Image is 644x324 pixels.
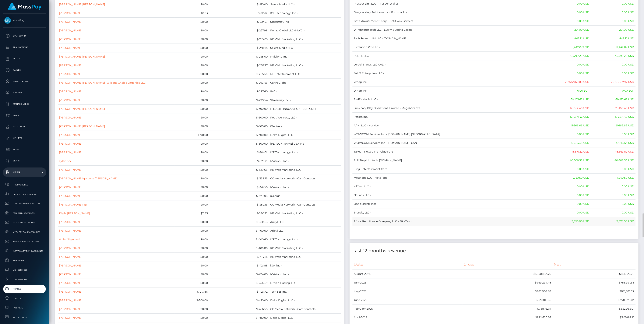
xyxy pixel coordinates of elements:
a: API Keys [3,133,46,143]
span: Balance Adjustments [4,192,45,196]
td: CC Media Network - CamContacts [269,200,341,209]
a: [PERSON_NAME] [59,46,82,50]
td: 9,875.00 USD [548,217,591,226]
a: Ibanera Bank Accounts [3,238,46,246]
td: Le-Vel Brands LLC CAD - [352,60,548,69]
td: 0.00 USD [548,17,591,26]
td: Gotit Amusement S corp - Gotit Amusement [352,17,548,26]
td: -915.91 USD [548,34,591,43]
td: $-238.74 [209,44,269,52]
td: $-300.00 [209,113,269,122]
a: Links [3,111,46,120]
td: Driven Trading, LLC - [269,279,341,287]
td: $0.00 [174,270,209,279]
span: MyEUPay Bank Accounts [4,230,45,234]
td: $-450.00 [209,296,269,305]
td: Blonde, LLC - [352,208,548,217]
span: Ibanera Bank Accounts [4,239,45,244]
td: $0.00 [174,279,209,287]
a: Volha Shynhirei [59,238,80,241]
p: Taxes [4,147,45,152]
td: 0.00 USD [591,130,635,139]
td: $0.00 [174,165,209,174]
td: $-421.88 [209,261,269,270]
td: ICF Technology, Inc. - [269,235,341,244]
a: [PERSON_NAME] [59,168,82,171]
td: ICF Technology, Inc. - [269,9,341,17]
a: Batches [3,88,46,97]
td: Takeoff Newco Inc - Club Fans [352,147,548,156]
a: Fortress Bank Accounts [3,200,46,208]
td: -915.91 USD [591,34,635,43]
td: Root Wellness, LLC - [269,113,341,122]
a: [PERSON_NAME] [59,11,82,15]
td: $831,782.27 [552,287,635,296]
td: 69,415.63 USD [591,95,635,104]
td: $-227.98 [209,26,269,35]
td: 48,816.22 USD [548,147,591,156]
td: 0.00 USD [548,208,591,217]
td: 5,666.66 USD [591,121,635,130]
a: [PERSON_NAME] [59,299,82,302]
td: 0.00 USD [548,8,591,17]
td: 123,169.40 USD [591,104,635,113]
span: Finance [4,287,45,291]
span: Payer Logos [4,315,45,319]
td: 69,415.63 USD [548,95,591,104]
td: Metatope LLC - MetaTope [352,174,548,182]
td: [PERSON_NAME] USA Inc - [269,139,341,148]
td: 5,666.66 USD [548,121,591,130]
p: API Keys [4,135,45,141]
td: Africa Remittance Company LLC - SikaCash [352,217,548,226]
a: MCB Bank Accounts [3,219,46,227]
img: MassPay Logo [8,3,41,10]
td: 201.00 USD [591,26,635,34]
p: Links [4,113,45,118]
p: Cancellations [4,79,45,84]
span: Commissions [4,277,45,282]
a: Manage Users [3,99,46,109]
a: [PERSON_NAME] [59,220,82,224]
td: $920,819.35 [462,296,552,305]
td: KB Web Marketing LLC - [269,61,341,70]
td: $0.00 [174,17,209,26]
a: User Profile [3,122,46,132]
td: KB Web Marketing LLC - [269,252,341,261]
td: 121,852.40 USD [548,104,591,113]
td: Passes Inc. - [352,113,548,121]
td: iGenius - [269,122,341,131]
a: Payer Logos [3,313,46,321]
p: Admin [4,169,45,175]
a: [PERSON_NAME] [59,290,82,293]
td: $0.00 [174,44,209,52]
td: $0.00 [174,52,209,61]
td: $-224.31 [209,17,269,26]
td: $-300.00 [209,104,269,113]
td: IMG - [269,87,341,96]
a: Link Services [3,266,46,274]
td: May-2025 [352,287,463,296]
td: $-90.00 [174,131,209,139]
a: aylen noc [59,159,72,163]
a: MyEUPay Bank Accounts [3,228,46,236]
td: WOWCOM Services Inc - [DOMAIN_NAME] [GEOGRAPHIC_DATA] [352,130,548,139]
td: $0.00 [174,183,209,192]
td: 201.00 USD [548,26,591,34]
td: 0.00 USD [591,165,635,174]
td: $0.00 [174,226,209,235]
td: 0.00 USD [591,17,635,26]
h4: Last 12 months revenue [352,248,636,254]
td: $-235.05 [209,35,269,44]
a: Khyla [PERSON_NAME] [59,212,90,215]
td: Tech System AM LLC - [DOMAIN_NAME] [352,34,548,43]
a: Admin [3,167,46,177]
td: $0.00 [174,78,209,87]
td: $788,162.11 [462,305,552,313]
a: [PERSON_NAME] [59,194,82,198]
td: $-200.00 [174,296,209,305]
td: 48,863.82 USD [591,147,635,156]
td: 0.00 USD [548,182,591,191]
td: $0.00 [174,174,209,183]
td: $-300.00 [209,131,269,139]
span: CRB Bank Accounts [4,211,45,215]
